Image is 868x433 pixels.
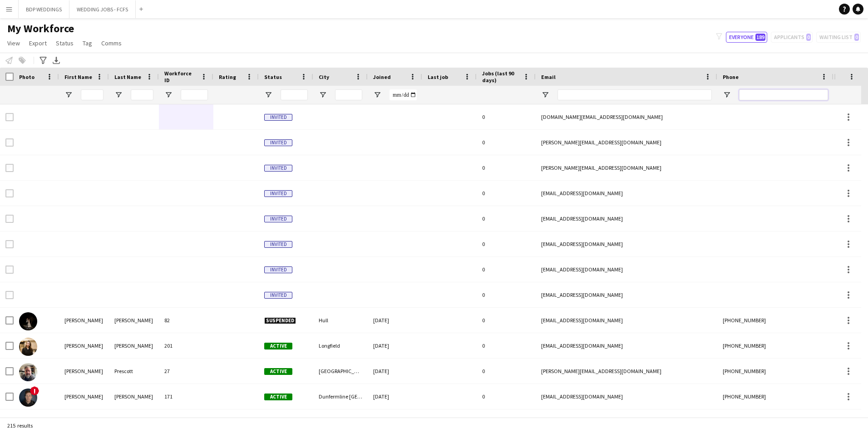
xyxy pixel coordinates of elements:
div: Prescott [109,359,159,384]
div: 0 [477,206,536,231]
button: Open Filter Menu [541,91,549,99]
span: Joined [373,74,391,80]
div: [PERSON_NAME][EMAIL_ADDRESS][DOMAIN_NAME] [536,130,717,155]
span: Invited [264,190,292,197]
div: [EMAIL_ADDRESS][DOMAIN_NAME] [536,206,717,231]
div: [DATE] [368,359,422,384]
input: City Filter Input [335,89,362,100]
app-action-btn: Export XLSX [51,55,62,66]
input: Workforce ID Filter Input [181,89,208,100]
div: 0 [477,333,536,358]
img: Adam Harvey [19,338,37,356]
div: [DATE] [368,308,422,333]
div: [PERSON_NAME] [59,308,109,333]
span: Jobs (last 90 days) [482,70,519,84]
a: View [4,37,24,49]
div: [PERSON_NAME] [109,308,159,333]
span: Export [29,39,47,47]
div: [EMAIL_ADDRESS][DOMAIN_NAME] [536,308,717,333]
input: First Name Filter Input [81,89,104,100]
a: Tag [79,37,96,49]
button: Open Filter Menu [723,91,731,99]
div: 0 [477,282,536,307]
div: [PERSON_NAME][EMAIL_ADDRESS][DOMAIN_NAME] [536,155,717,180]
div: [PERSON_NAME] [109,333,159,358]
div: [EMAIL_ADDRESS][DOMAIN_NAME] [536,231,717,256]
span: 189 [755,34,765,41]
span: First Name [64,74,92,80]
div: 82 [159,308,213,333]
span: Invited [264,241,292,248]
span: Invited [264,292,292,299]
input: Row Selection is disabled for this row (unchecked) [5,291,14,299]
div: [PERSON_NAME] [109,384,159,409]
div: [PERSON_NAME] [59,384,109,409]
a: Export [25,37,50,49]
div: 0 [477,130,536,155]
span: Invited [264,114,292,121]
div: Longfield [313,333,368,358]
div: 0 [477,104,536,129]
span: Status [56,39,74,47]
img: Adam Prescott [19,363,37,381]
div: [PHONE_NUMBER] [717,359,833,384]
span: Active [264,343,292,349]
div: 171 [159,384,213,409]
button: Open Filter Menu [164,91,173,99]
span: Invited [264,165,292,172]
div: Dunfermline [GEOGRAPHIC_DATA][PERSON_NAME], [GEOGRAPHIC_DATA] [313,384,368,409]
input: Status Filter Input [281,89,308,100]
div: 0 [477,308,536,333]
span: Last job [428,74,448,80]
span: City [319,74,329,80]
button: WEDDING JOBS - FCFS [69,0,136,18]
div: [EMAIL_ADDRESS][DOMAIN_NAME] [536,181,717,206]
span: Active [264,368,292,375]
button: Open Filter Menu [264,91,272,99]
div: [DATE] [368,384,422,409]
span: Invited [264,139,292,146]
div: 0 [477,384,536,409]
div: 201 [159,333,213,358]
input: Email Filter Input [557,89,712,100]
div: [EMAIL_ADDRESS][DOMAIN_NAME] [536,384,717,409]
div: [GEOGRAPHIC_DATA] [313,359,368,384]
div: [PERSON_NAME][EMAIL_ADDRESS][DOMAIN_NAME] [536,359,717,384]
div: [EMAIL_ADDRESS][DOMAIN_NAME] [536,282,717,307]
button: Open Filter Menu [373,91,381,99]
input: Phone Filter Input [739,89,828,100]
span: Invited [264,266,292,273]
app-action-btn: Advanced filters [38,55,49,66]
span: Rating [219,74,236,80]
div: 0 [477,231,536,256]
span: Active [264,394,292,400]
button: Everyone189 [726,32,767,43]
input: Row Selection is disabled for this row (unchecked) [5,240,14,248]
input: Last Name Filter Input [131,89,153,100]
div: [DOMAIN_NAME][EMAIL_ADDRESS][DOMAIN_NAME] [536,104,717,129]
span: ! [30,386,39,395]
div: [PERSON_NAME] [59,333,109,358]
div: 0 [477,359,536,384]
button: Open Filter Menu [114,91,123,99]
a: Comms [98,37,125,49]
input: Row Selection is disabled for this row (unchecked) [5,215,14,223]
span: Email [541,74,556,80]
span: Photo [19,74,35,80]
div: [DATE] [368,333,422,358]
img: Aaron Morris [19,312,37,330]
span: My Workforce [7,22,74,35]
input: Row Selection is disabled for this row (unchecked) [5,164,14,172]
div: [PERSON_NAME] [59,359,109,384]
input: Joined Filter Input [390,89,417,100]
input: Row Selection is disabled for this row (unchecked) [5,189,14,197]
span: Tag [83,39,92,47]
div: [PHONE_NUMBER] [717,333,833,358]
span: Status [264,74,282,80]
div: 0 [477,155,536,180]
div: 0 [477,181,536,206]
span: Suspended [264,317,296,324]
button: Open Filter Menu [64,91,73,99]
span: Comms [101,39,122,47]
button: BDP WEDDINGS [19,0,69,18]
